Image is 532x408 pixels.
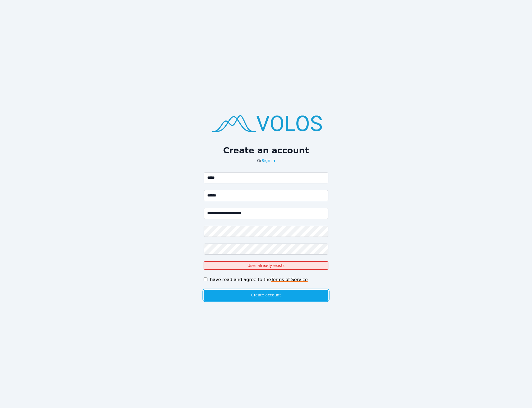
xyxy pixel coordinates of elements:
[204,146,328,156] h2: Create an account
[318,192,325,199] keeper-lock: Open Keeper Popup
[204,158,328,163] p: Or
[271,277,308,282] a: Terms of Service
[262,158,275,163] a: Sign in
[204,290,328,301] button: Create account
[204,261,328,270] div: User already exists
[204,276,328,283] div: I have read and agree to the
[204,107,328,139] img: logo.png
